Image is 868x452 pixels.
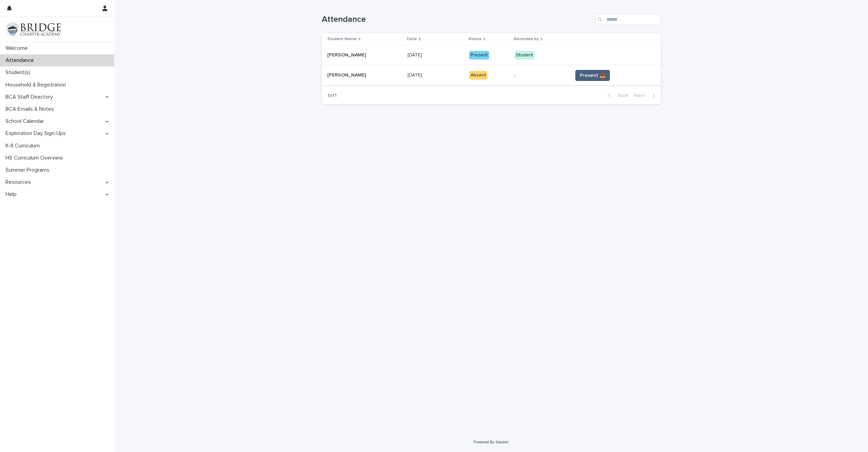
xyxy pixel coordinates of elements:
[407,35,417,43] p: Date
[322,15,592,25] h1: Attendance
[614,93,629,98] span: Back
[595,14,661,25] input: Search
[3,82,72,88] p: Household & Registration
[514,72,567,78] p: -
[474,440,509,444] a: Powered By Stacker
[322,87,342,104] p: 1 of 1
[3,167,55,173] p: Summer Programs
[3,155,68,161] p: HS Curriculum Overview
[469,51,489,60] div: Present
[3,143,45,149] p: K-8 Curriculum
[3,57,39,64] p: Attendance
[327,35,357,43] p: Student Name
[469,71,487,80] div: Absent
[408,51,423,58] p: [DATE]
[514,35,539,43] p: Recorded by
[580,72,605,79] span: Present 📥
[3,106,60,112] p: BCA Emails & Notes
[575,70,610,81] button: Present 📥
[3,45,33,52] p: Welcome
[3,118,49,125] p: School Calendar
[3,94,58,100] p: BCA Staff Directory
[514,51,534,60] div: Student
[602,92,631,99] button: Back
[327,71,367,78] p: [PERSON_NAME]
[408,71,423,78] p: [DATE]
[322,45,661,65] tr: [PERSON_NAME][PERSON_NAME] [DATE][DATE] PresentStudent
[631,92,661,99] button: Next
[6,22,61,36] img: V1C1m3IdTEidaUdm9Hs0
[327,51,367,58] p: [PERSON_NAME]
[322,65,661,85] tr: [PERSON_NAME][PERSON_NAME] [DATE][DATE] Absent-Present 📥
[3,191,22,198] p: Help
[3,69,36,76] p: Student(s)
[3,130,71,137] p: Exploration Day Sign-Ups
[468,35,482,43] p: Status
[3,179,36,186] p: Resources
[634,93,649,98] span: Next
